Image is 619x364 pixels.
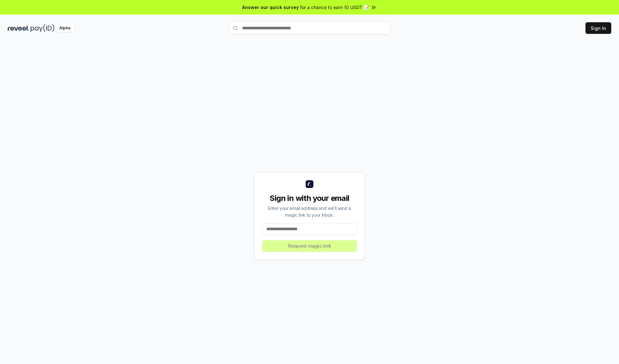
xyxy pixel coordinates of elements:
button: Sign In [585,22,611,34]
div: Alpha [56,24,74,32]
span: for a chance to earn 10 USDT 📝 [300,4,369,11]
img: pay_id [31,24,54,32]
img: logo_small [306,180,313,188]
img: reveel_dark [8,24,29,32]
span: Answer our quick survey [242,4,299,11]
div: Sign in with your email [262,193,357,203]
div: Enter your email address and we’ll send a magic link to your inbox. [262,205,357,218]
